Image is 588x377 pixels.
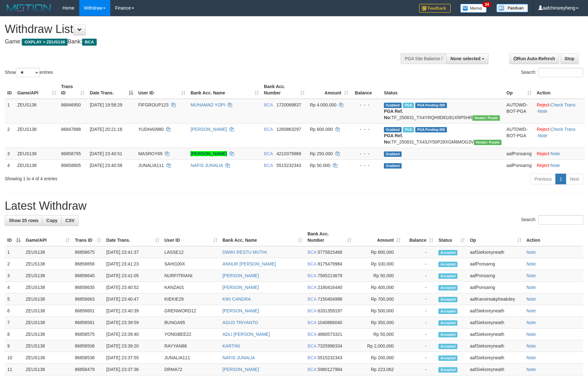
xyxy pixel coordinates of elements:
td: ZEUS138 [23,305,72,317]
a: [PERSON_NAME] [223,285,259,290]
a: Run Auto-Refresh [509,53,559,64]
th: Op: activate to sort column ascending [504,81,534,99]
th: Amount: activate to sort column ascending [354,228,403,246]
a: 1 [555,174,566,184]
td: - [403,364,436,375]
td: aafPonsarng [467,282,524,293]
td: ZEUS138 [23,352,72,364]
td: 2 [5,123,15,148]
div: - - - [353,102,379,108]
td: - [403,305,436,317]
td: GRENWORD12 [162,305,220,317]
td: aafSieksreyneath [467,352,524,364]
img: MOTION_logo.png [5,3,53,13]
td: [DATE] 23:39:59 [104,317,162,329]
span: Accepted [438,273,457,279]
span: Copy 4210379989 to clipboard [276,151,301,156]
th: Date Trans.: activate to sort column ascending [104,228,162,246]
span: BCA [264,127,273,132]
span: Rp 4.000.000 [310,102,336,107]
td: 86858635 [72,282,104,293]
img: panduan.png [496,4,528,12]
td: aafSieksreyneath [467,364,524,375]
span: Grabbed [384,127,402,132]
span: None selected [450,56,481,61]
td: AUTOWD-BOT-PGA [504,123,534,148]
td: DRMA72 [162,364,220,375]
span: BCA [307,355,316,360]
td: [DATE] 23:40:52 [104,282,162,293]
td: YONGBEE22 [162,329,220,340]
td: aafKanvireakpheakdey [467,293,524,305]
td: Rp 50,000 [354,329,403,340]
span: Marked by aafnoeunsreypich [403,103,414,108]
span: Copy 6331359197 to clipboard [318,308,342,313]
td: 3 [5,148,15,159]
td: 4 [5,282,23,293]
span: Copy 5980127984 to clipboard [318,367,342,372]
th: Bank Acc. Number: activate to sort column ascending [305,228,354,246]
td: aafPonsarng [467,258,524,270]
td: KIEKIE29 [162,293,220,305]
input: Search: [538,68,583,77]
td: ZEUS138 [23,293,72,305]
span: 86858795 [61,151,81,156]
td: 86858575 [72,329,104,340]
td: 86858536 [72,352,104,364]
input: Search: [538,215,583,225]
span: Accepted [438,367,457,373]
span: BCA [82,39,96,46]
div: - - - [353,162,379,169]
td: aafSieksreyneath [467,305,524,317]
span: Vendor URL: https://trx4.1velocity.biz [472,115,500,121]
a: NAFIS JUNALIA [191,163,223,168]
td: · · [534,123,585,148]
td: aafPonsarng [504,148,534,159]
a: Note [527,320,536,325]
a: Note [527,367,536,372]
span: BCA [307,250,316,255]
span: MASROY69 [138,151,162,156]
td: aafPonsarng [504,159,534,171]
th: Balance [351,81,382,99]
td: 86858675 [72,246,104,258]
td: Rp 50,000 [354,270,403,282]
th: Game/API: activate to sort column ascending [23,228,72,246]
a: ANNUR [PERSON_NAME] [223,261,276,266]
span: BCA [307,285,316,290]
th: ID [5,81,15,99]
td: 86858508 [72,340,104,352]
a: [PERSON_NAME] [191,151,227,156]
span: Grabbed [384,103,402,108]
td: ZEUS138 [23,340,72,352]
td: aafSieksreyneath [467,246,524,258]
a: Reject [537,163,549,168]
td: BUNGA95 [162,317,220,329]
td: 8 [5,329,23,340]
a: Next [566,174,583,184]
td: 86858656 [72,258,104,270]
b: PGA Ref. No: [384,133,403,144]
span: 86847888 [61,127,81,132]
a: Note [527,343,536,348]
a: [PERSON_NAME] [223,273,259,278]
td: · [534,148,585,159]
td: Rp 400,000 [354,282,403,293]
a: Note [527,285,536,290]
th: Balance: activate to sort column ascending [403,228,436,246]
td: 2 [5,258,23,270]
td: Rp 350,000 [354,317,403,329]
td: ZEUS138 [15,123,59,148]
td: aafPonsarng [467,270,524,282]
td: 11 [5,364,23,375]
td: 3 [5,270,23,282]
span: BCA [264,151,273,156]
td: - [403,270,436,282]
span: Accepted [438,355,457,361]
td: · [534,159,585,171]
a: Reject [537,127,549,132]
a: ADLI [PERSON_NAME] [223,332,270,337]
a: Previous [530,174,556,184]
span: BCA [264,102,273,107]
span: Copy 5515232343 to clipboard [318,355,342,360]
